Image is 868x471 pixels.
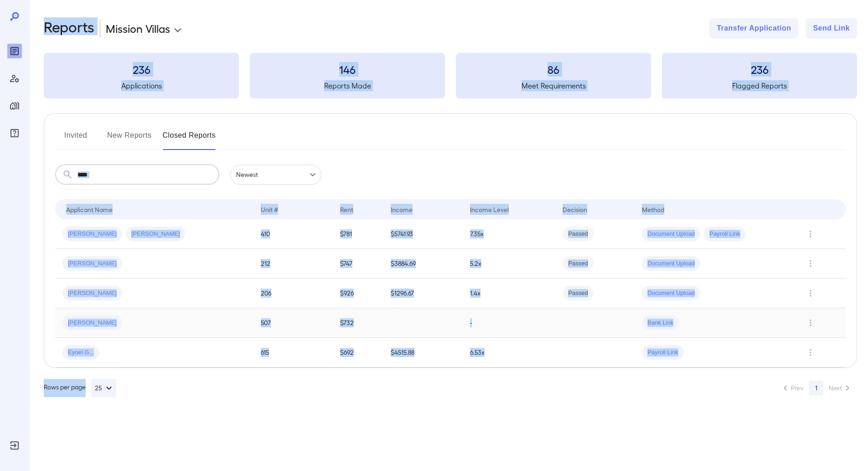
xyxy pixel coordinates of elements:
nav: pagination navigation [776,381,857,395]
summary: 236Applications146Reports Made86Meet Requirements236Flagged Reports [44,53,857,98]
span: Payroll Link [704,230,745,238]
span: Bank Link [642,319,679,327]
td: 615 [253,338,333,367]
button: Row Actions [803,345,818,360]
span: Passed [563,259,593,268]
span: Payroll Link [642,348,683,357]
h5: Flagged Reports [662,80,857,91]
p: Mission Villas [106,21,170,36]
button: Closed Reports [163,128,216,150]
span: [PERSON_NAME] [62,289,122,298]
button: Transfer Application [709,18,798,38]
td: $3884.69 [383,249,463,279]
div: Manage Users [7,71,22,86]
h5: Applications [44,80,239,91]
button: Send Link [806,18,857,38]
div: Applicant Name [66,204,113,215]
div: Unit # [261,204,278,215]
td: 7.35x [463,219,555,249]
div: Rent [340,204,355,215]
button: Row Actions [803,256,818,271]
button: Row Actions [803,316,818,330]
td: 507 [253,308,333,338]
h2: Reports [44,18,94,38]
button: New Reports [107,128,152,150]
span: Document Upload [642,230,700,238]
td: $692 [333,338,383,367]
span: Document Upload [642,259,700,268]
button: Invited [55,128,96,150]
span: [PERSON_NAME] [62,230,122,238]
span: Passed [563,230,593,238]
span: [PERSON_NAME] [62,259,122,268]
div: FAQ [7,126,22,140]
button: 25 [91,379,116,397]
div: Decision [563,204,587,215]
td: $4515.88 [383,338,463,367]
td: $747 [333,249,383,279]
td: $1296.67 [383,279,463,308]
h3: 146 [250,62,445,77]
span: Passed [563,289,593,298]
div: Reports [7,44,22,58]
div: Income [391,204,413,215]
td: 1.4x [463,279,555,308]
h5: Meet Requirements [456,80,651,91]
span: [PERSON_NAME] [126,230,186,238]
td: 410 [253,219,333,249]
div: Income Level [470,204,509,215]
span: Document Upload [642,289,700,298]
div: Manage Properties [7,98,22,113]
td: $781 [333,219,383,249]
div: Rows per page [44,379,116,397]
span: Eyoel G... [62,348,99,357]
span: [PERSON_NAME] [62,319,122,327]
td: $732 [333,308,383,338]
h3: 236 [44,62,239,77]
td: $926 [333,279,383,308]
h5: Reports Made [250,80,445,91]
div: Newest [230,165,321,185]
button: Row Actions [803,227,818,241]
td: $5741.93 [383,219,463,249]
button: page 1 [809,381,823,395]
div: Method [642,204,664,215]
h3: 236 [662,62,857,77]
td: 6.53x [463,338,555,367]
td: - [463,308,555,338]
td: 5.2x [463,249,555,279]
td: 212 [253,249,333,279]
button: Row Actions [803,286,818,300]
div: Log Out [7,438,22,453]
h3: 86 [456,62,651,77]
td: 206 [253,279,333,308]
